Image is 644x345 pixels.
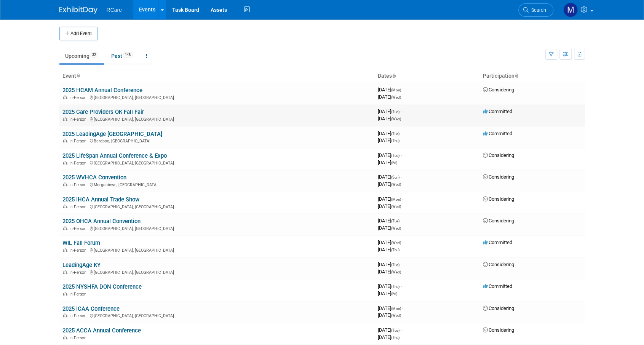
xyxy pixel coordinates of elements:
span: 148 [123,52,133,58]
span: (Wed) [391,226,401,230]
span: [DATE] [378,131,402,136]
img: In-Person Event [63,117,67,121]
a: 2025 ACCA Annual Conference [62,327,141,334]
span: [DATE] [378,116,401,121]
span: (Fri) [391,161,397,165]
span: (Fri) [391,292,397,296]
span: Committed [483,283,512,289]
a: 2025 IHCA Annual Trade Show [62,196,139,203]
span: [DATE] [378,160,397,165]
span: - [402,196,403,202]
span: 32 [90,52,98,58]
th: Participation [480,70,585,83]
a: Upcoming32 [59,49,104,63]
span: (Wed) [391,204,401,209]
span: [DATE] [378,152,402,158]
span: (Tue) [391,263,400,267]
span: In-Person [69,226,89,231]
span: In-Person [69,292,89,297]
span: - [401,283,402,289]
div: [GEOGRAPHIC_DATA], [GEOGRAPHIC_DATA] [62,116,372,122]
span: Committed [483,131,512,136]
img: In-Person Event [63,204,67,208]
a: 2025 OHCA Annual Convention [62,218,141,225]
span: (Tue) [391,328,400,332]
span: In-Person [69,313,89,318]
img: In-Person Event [63,270,67,274]
a: Search [518,3,553,17]
img: In-Person Event [63,226,67,230]
img: In-Person Event [63,182,67,186]
span: In-Person [69,248,89,253]
span: [DATE] [378,283,402,289]
span: - [402,305,403,311]
span: (Thu) [391,335,400,340]
span: In-Person [69,161,89,166]
span: Considering [483,87,514,93]
img: In-Person Event [63,248,67,252]
span: Considering [483,196,514,202]
span: (Wed) [391,241,401,245]
span: [DATE] [378,305,403,311]
span: - [402,87,403,93]
span: (Thu) [391,284,400,289]
img: In-Person Event [63,313,67,317]
span: Committed [483,240,512,245]
div: [GEOGRAPHIC_DATA], [GEOGRAPHIC_DATA] [62,94,372,100]
span: In-Person [69,117,89,122]
button: Add Event [59,27,97,40]
span: Committed [483,109,512,114]
span: [DATE] [378,269,401,275]
span: (Wed) [391,182,401,187]
span: (Tue) [391,132,400,136]
span: In-Person [69,182,89,187]
span: In-Person [69,204,89,209]
a: 2025 HCAM Annual Conference [62,87,142,94]
span: - [401,174,402,180]
th: Event [59,70,375,83]
span: (Tue) [391,153,400,158]
div: Baraboo, [GEOGRAPHIC_DATA] [62,137,372,144]
a: 2025 LifeSpan Annual Conference & Expo [62,152,167,159]
span: In-Person [69,139,89,144]
a: 2025 LeadingAge [GEOGRAPHIC_DATA] [62,131,162,137]
span: [DATE] [378,291,397,296]
span: [DATE] [378,174,402,180]
span: Considering [483,174,514,180]
div: [GEOGRAPHIC_DATA], [GEOGRAPHIC_DATA] [62,269,372,275]
img: In-Person Event [63,139,67,142]
span: [DATE] [378,225,401,231]
span: - [401,327,402,333]
span: [DATE] [378,196,403,202]
img: In-Person Event [63,95,67,99]
span: [DATE] [378,334,400,340]
span: (Thu) [391,139,400,143]
img: In-Person Event [63,292,67,295]
a: 2025 Care Providers OK Fall Fair [62,109,144,115]
span: (Wed) [391,313,401,318]
div: [GEOGRAPHIC_DATA], [GEOGRAPHIC_DATA] [62,312,372,318]
span: (Sun) [391,175,400,179]
span: (Thu) [391,248,400,252]
img: Mike Andolina [563,3,578,17]
span: (Mon) [391,88,401,92]
span: [DATE] [378,247,400,252]
span: (Mon) [391,197,401,201]
th: Dates [375,70,480,83]
a: 2025 NYSHFA DON Conference [62,283,142,290]
span: RCare [107,7,122,13]
span: Search [529,7,546,13]
span: - [401,262,402,267]
span: [DATE] [378,312,401,318]
span: [DATE] [378,137,400,143]
a: 2025 ICAA Conference [62,305,120,312]
span: [DATE] [378,109,402,114]
img: ExhibitDay [59,6,97,14]
a: 2025 WVHCA Convention [62,174,126,181]
span: Considering [483,152,514,158]
span: (Wed) [391,270,401,274]
span: Considering [483,305,514,311]
div: [GEOGRAPHIC_DATA], [GEOGRAPHIC_DATA] [62,247,372,253]
div: [GEOGRAPHIC_DATA], [GEOGRAPHIC_DATA] [62,225,372,231]
span: In-Person [69,95,89,100]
